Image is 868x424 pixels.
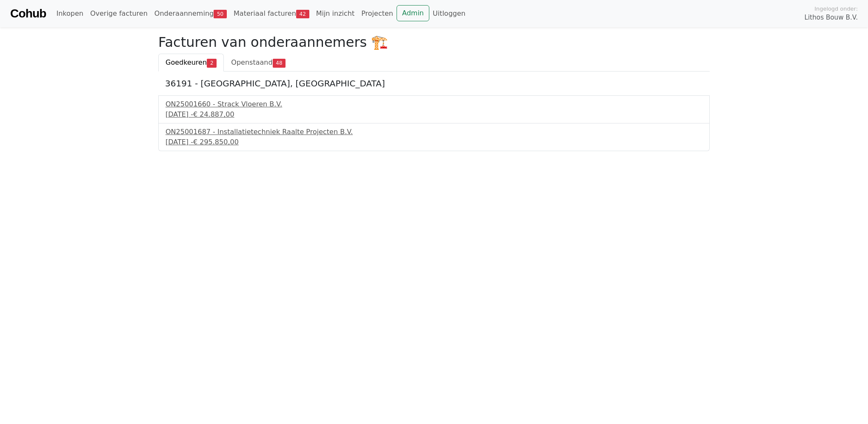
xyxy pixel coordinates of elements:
[296,10,309,18] span: 42
[166,127,702,137] div: ON25001687 - Installatietechniek Raalte Projecten B.V.
[429,5,469,22] a: Uitloggen
[230,5,313,22] a: Materiaal facturen42
[166,99,702,109] div: ON25001660 - Strack Vloeren B.V.
[193,138,239,146] span: € 295.850,00
[231,58,272,66] span: Openstaand
[10,3,46,24] a: Cohub
[158,34,710,50] h2: Facturen van onderaannemers 🏗️
[207,59,217,67] span: 2
[165,78,703,89] h5: 36191 - [GEOGRAPHIC_DATA], [GEOGRAPHIC_DATA]
[166,127,702,147] a: ON25001687 - Installatietechniek Raalte Projecten B.V.[DATE] -€ 295.850,00
[224,54,293,72] a: Openstaand48
[158,54,224,72] a: Goedkeuren2
[151,5,230,22] a: Onderaanneming50
[358,5,397,22] a: Projecten
[193,110,234,118] span: € 24.887,00
[814,5,858,13] span: Ingelogd onder:
[87,5,151,22] a: Overige facturen
[313,5,358,22] a: Mijn inzicht
[53,5,86,22] a: Inkopen
[166,99,702,120] a: ON25001660 - Strack Vloeren B.V.[DATE] -€ 24.887,00
[273,59,286,67] span: 48
[166,109,702,120] div: [DATE] -
[397,5,429,21] a: Admin
[805,13,858,23] span: Lithos Bouw B.V.
[214,10,227,18] span: 50
[166,137,702,147] div: [DATE] -
[166,58,207,66] span: Goedkeuren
